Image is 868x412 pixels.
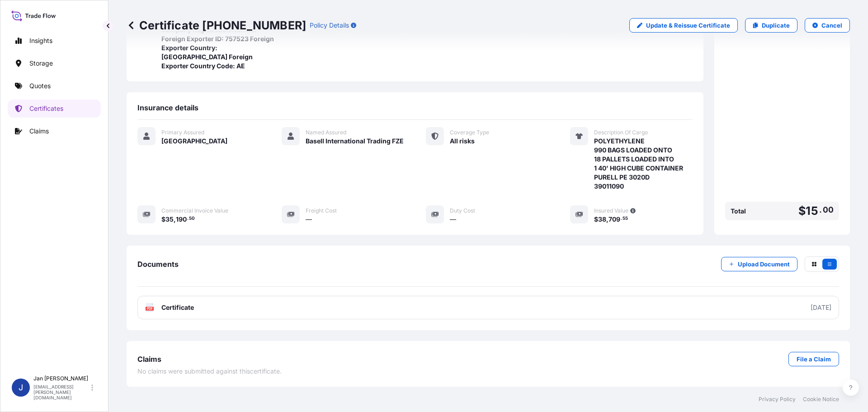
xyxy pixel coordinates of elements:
[137,103,198,112] span: Insurance details
[29,36,52,45] p: Insights
[306,207,337,214] span: Freight Cost
[33,384,90,400] p: [EMAIL_ADDRESS][PERSON_NAME][DOMAIN_NAME]
[721,257,797,271] button: Upload Document
[137,260,179,269] span: Documents
[803,396,839,403] a: Cookie Notice
[594,216,598,223] span: $
[29,104,63,113] p: Certificates
[161,129,204,136] span: Primary Assured
[187,217,189,220] span: .
[127,18,306,33] p: Certificate [PHONE_NUMBER]
[137,367,282,376] span: No claims were submitted against this certificate .
[806,205,818,217] span: 15
[609,216,620,223] span: 709
[189,217,195,220] span: 50
[594,207,628,214] span: Insured Value
[450,207,475,214] span: Duty Cost
[137,355,161,364] span: Claims
[174,216,176,223] span: ,
[623,217,628,220] span: 55
[621,217,622,220] span: .
[821,21,842,30] p: Cancel
[306,137,404,146] span: Basell International Trading FZE
[8,32,101,50] a: Insights
[788,352,839,366] a: File a Claim
[8,54,101,72] a: Storage
[29,59,53,68] p: Storage
[738,260,790,269] p: Upload Document
[306,129,346,136] span: Named Assured
[176,216,187,223] span: 190
[137,296,839,319] a: PDFCertificate[DATE]
[759,396,796,403] a: Privacy Policy
[450,215,456,224] span: —
[819,207,822,213] span: .
[629,18,738,33] a: Update & Reissue Certificate
[161,303,194,312] span: Certificate
[29,127,49,136] p: Claims
[161,137,227,146] span: [GEOGRAPHIC_DATA]
[161,216,165,223] span: $
[8,122,101,140] a: Claims
[598,216,606,223] span: 38
[19,383,23,392] span: J
[606,216,609,223] span: ,
[594,129,648,136] span: Description Of Cargo
[306,215,312,224] span: —
[762,21,790,30] p: Duplicate
[33,375,90,382] p: Jan [PERSON_NAME]
[8,77,101,95] a: Quotes
[805,18,850,33] button: Cancel
[731,207,746,216] span: Total
[823,207,834,213] span: 00
[798,205,806,217] span: $
[8,99,101,118] a: Certificates
[310,21,349,30] p: Policy Details
[594,137,683,191] span: POLYETHYLENE 990 BAGS LOADED ONTO 18 PALLETS LOADED INTO 1 40' HIGH CUBE CONTAINER PURELL PE 3020...
[450,137,475,146] span: All risks
[797,355,831,364] p: File a Claim
[161,207,228,214] span: Commercial Invoice Value
[165,216,174,223] span: 35
[745,18,797,33] a: Duplicate
[147,307,153,310] text: PDF
[646,21,730,30] p: Update & Reissue Certificate
[29,81,51,90] p: Quotes
[811,303,831,312] div: [DATE]
[450,129,489,136] span: Coverage Type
